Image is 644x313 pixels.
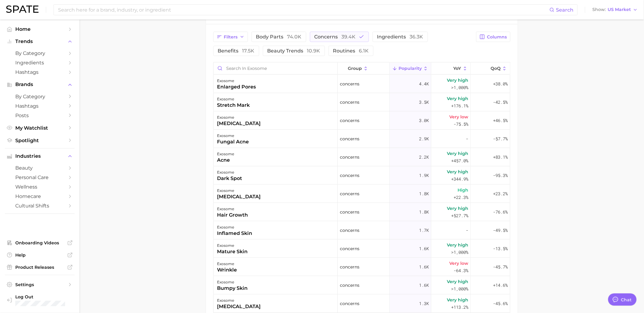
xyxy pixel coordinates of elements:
span: Columns [487,34,507,40]
a: wellness [5,182,75,192]
button: exosomemature skinconcerns1.6kVery high>1,000%-13.5% [214,239,510,258]
div: fungal acne [217,138,249,146]
span: beauty trends [267,49,320,53]
span: High [458,186,468,194]
div: bumpy skin [217,285,248,292]
span: 1.6k [419,245,429,252]
span: wellness [15,184,64,190]
span: homecare [15,193,64,199]
span: concerns [340,190,359,197]
button: Industries [5,152,75,161]
span: Log Out [15,294,70,300]
button: Filters [213,32,248,42]
span: routines [333,49,369,53]
div: mature skin [217,248,248,255]
button: QoQ [471,63,510,74]
a: Hashtags [5,101,75,111]
span: Settings [15,282,64,287]
span: Posts [15,113,64,118]
span: Hashtags [15,69,64,75]
span: 1.8k [419,208,429,216]
span: 1.3k [419,300,429,307]
span: Very high [447,241,468,249]
span: QoQ [491,66,501,71]
span: concerns [340,227,359,234]
span: >1,000% [451,85,468,90]
div: stretch mark [217,102,250,109]
span: -45.7% [493,263,508,271]
a: Help [5,250,75,260]
span: My Watchlist [15,125,64,131]
span: Industries [15,153,64,159]
span: YoY [454,66,461,71]
span: >1,000% [451,249,468,255]
div: exosome [217,77,256,85]
a: Ingredients [5,58,75,67]
span: 74.0k [287,34,302,40]
a: My Watchlist [5,123,75,133]
span: concerns [340,117,359,124]
span: cultural shifts [15,203,64,209]
span: 17.5k [242,48,255,54]
span: 3.0k [419,117,429,124]
div: exosome [217,224,252,231]
span: group [348,66,362,71]
span: by Category [15,94,64,99]
span: +46.5% [493,117,508,124]
span: body parts [256,34,302,39]
span: Popularity [399,66,422,71]
span: >1,000% [451,286,468,292]
span: -42.5% [493,99,508,106]
button: ShowUS Market [591,6,639,14]
div: exosome [217,95,250,103]
span: Very low [449,113,468,121]
span: 2.9k [419,135,429,142]
button: exosome[MEDICAL_DATA]concerns3.0kVery low-75.5%+46.5% [214,111,510,130]
span: -49.5% [493,227,508,234]
span: -57.7% [493,135,508,142]
span: concerns [340,99,359,106]
span: Filters [224,34,238,40]
span: concerns [340,80,359,88]
div: [MEDICAL_DATA] [217,120,261,127]
button: exosome[MEDICAL_DATA]concerns1.8kHigh+22.3%+23.2% [214,185,510,203]
span: Spotlight [15,138,64,143]
span: Brands [15,82,64,87]
span: Very high [447,95,468,102]
a: homecare [5,192,75,201]
span: 6.1k [359,48,369,54]
a: cultural shifts [5,201,75,210]
span: -75.5% [454,121,468,128]
span: Very high [447,296,468,304]
div: exosome [217,169,242,176]
input: Search here for a brand, industry, or ingredient [57,5,550,15]
span: -95.3% [493,172,508,179]
input: Search in exosome [214,63,337,74]
a: Spotlight [5,136,75,145]
span: +83.1% [493,153,508,161]
a: Product Releases [5,263,75,272]
span: benefits [218,49,255,53]
span: concerns [340,282,359,289]
span: 1.6k [419,282,429,289]
span: -76.6% [493,208,508,216]
a: Posts [5,111,75,120]
button: exosomeacneconcerns2.2kVery high+457.0%+83.1% [214,148,510,166]
button: exosomefungal acneconcerns2.9k--57.7% [214,130,510,148]
span: concerns [340,153,359,161]
div: exosome [217,279,248,286]
span: Hashtags [15,103,64,109]
span: 2.2k [419,153,429,161]
span: concerns [315,34,356,39]
span: +22.3% [454,194,468,201]
span: Very low [449,260,468,267]
span: +113.2% [451,304,468,311]
span: concerns [340,208,359,216]
span: Very high [447,168,468,175]
button: exosomewrinkleconcerns1.6kVery low-64.3%-45.7% [214,258,510,276]
span: 1.8k [419,190,429,197]
span: 1.9k [419,172,429,179]
span: concerns [340,245,359,252]
span: Home [15,26,64,32]
span: beauty [15,165,64,171]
